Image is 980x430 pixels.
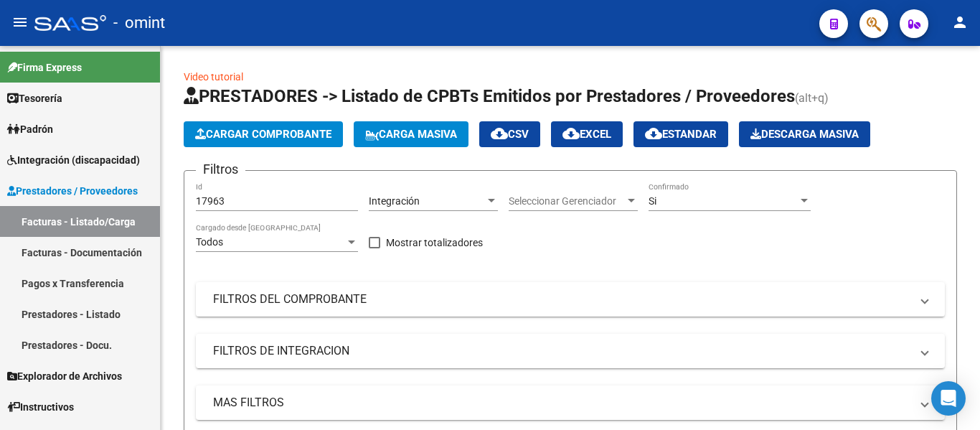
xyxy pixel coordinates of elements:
[184,121,343,147] button: Cargar Comprobante
[213,291,910,307] mat-panel-title: FILTROS DEL COMPROBANTE
[195,128,331,141] span: Cargar Comprobante
[113,7,165,39] span: - omint
[562,125,580,142] mat-icon: cloud_download
[7,183,138,199] span: Prestadores / Proveedores
[479,121,540,147] button: CSV
[213,343,910,359] mat-panel-title: FILTROS DE INTEGRACION
[365,128,457,141] span: Carga Masiva
[354,121,468,147] button: Carga Masiva
[386,234,483,251] span: Mostrar totalizadores
[491,128,529,141] span: CSV
[795,91,829,105] span: (alt+q)
[509,195,625,207] span: Seleccionar Gerenciador
[649,195,656,207] span: Si
[739,121,870,147] button: Descarga Masiva
[11,14,29,31] mat-icon: menu
[196,385,945,420] mat-expansion-panel-header: MAS FILTROS
[931,381,966,416] div: Open Intercom Messenger
[633,121,728,147] button: Estandar
[645,125,662,142] mat-icon: cloud_download
[750,128,859,141] span: Descarga Masiva
[7,399,74,415] span: Instructivos
[7,60,82,75] span: Firma Express
[7,121,53,137] span: Padrón
[7,368,122,384] span: Explorador de Archivos
[369,195,420,207] span: Integración
[551,121,623,147] button: EXCEL
[213,395,910,411] mat-panel-title: MAS FILTROS
[951,14,969,31] mat-icon: person
[7,90,62,106] span: Tesorería
[491,125,508,142] mat-icon: cloud_download
[562,128,611,141] span: EXCEL
[739,121,870,147] app-download-masive: Descarga masiva de comprobantes (adjuntos)
[196,159,245,179] h3: Filtros
[196,282,945,317] mat-expansion-panel-header: FILTROS DEL COMPROBANTE
[184,86,795,106] span: PRESTADORES -> Listado de CPBTs Emitidos por Prestadores / Proveedores
[196,334,945,368] mat-expansion-panel-header: FILTROS DE INTEGRACION
[645,128,717,141] span: Estandar
[7,152,140,168] span: Integración (discapacidad)
[196,236,223,248] span: Todos
[184,71,243,83] a: Video tutorial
